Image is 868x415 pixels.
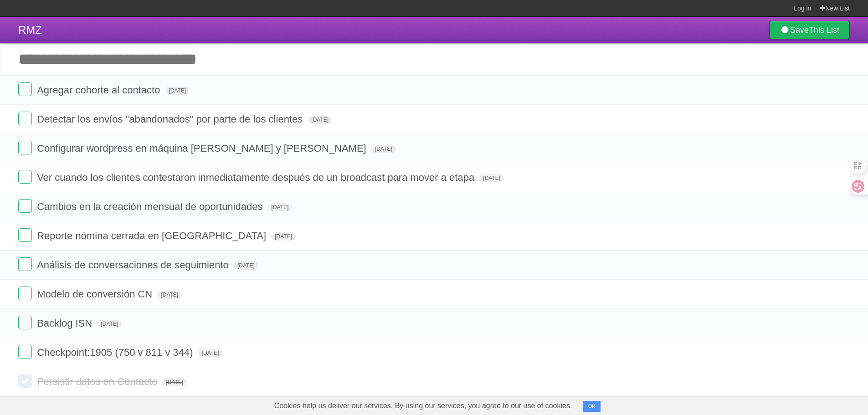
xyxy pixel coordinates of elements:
span: Agregar cohorte al contacto [37,84,162,96]
button: OK [583,401,601,412]
span: [DATE] [157,291,182,299]
span: Modelo de conversión CN [37,288,154,300]
span: Backlog ISN [37,318,94,329]
span: [DATE] [308,116,332,124]
span: [DATE] [162,378,187,386]
label: Done [18,257,32,271]
span: [DATE] [234,261,258,270]
label: Done [18,228,32,242]
span: Reporte nómina cerrada en [GEOGRAPHIC_DATA] [37,230,268,241]
span: [DATE] [198,349,223,357]
label: Done [18,112,32,125]
span: Análisis de conversaciones de seguimiento [37,259,231,271]
span: [DATE] [268,203,293,211]
label: Done [18,287,32,300]
span: [DATE] [479,174,504,182]
span: Cambios en la creación mensual de oportunidades [37,201,265,212]
label: Done [18,82,32,96]
label: Done [18,141,32,154]
a: SaveThis List [769,21,850,39]
label: Done [18,345,32,359]
span: Checkpoint:1905 (750 v 811 v 344) [37,347,195,358]
span: Cookies help us deliver our services. By using our services, you agree to our use of cookies. [265,397,581,415]
span: RMZ [18,24,42,36]
span: Detectar los envíos "abandonados" por parte de los clientes [37,113,305,125]
span: [DATE] [97,320,122,328]
span: [DATE] [371,145,396,153]
span: [DATE] [271,232,296,241]
span: Ver cuando los clientes contestaron inmediatamente después de un broadcast para mover a etapa [37,172,477,183]
label: Done [18,170,32,184]
label: Done [18,199,32,213]
label: Done [18,316,32,329]
b: This List [809,26,839,35]
label: Done [18,374,32,388]
span: Persistir datos en Contacto [37,376,159,387]
span: [DATE] [165,87,190,95]
span: Configurar wordpress en máquina [PERSON_NAME] y [PERSON_NAME] [37,143,369,154]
